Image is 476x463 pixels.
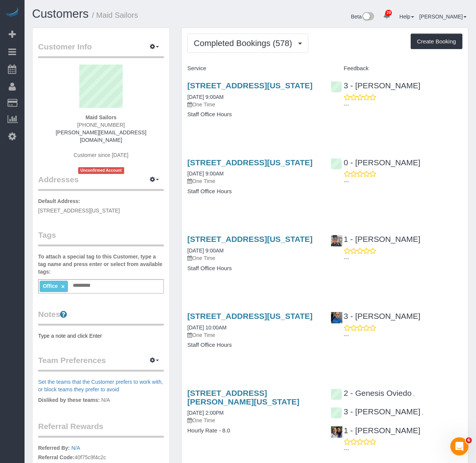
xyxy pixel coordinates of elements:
p: One Time [187,254,319,262]
span: N/A [101,397,110,403]
span: , [413,391,414,397]
a: × [61,283,65,290]
a: 1 - [PERSON_NAME] [331,426,421,435]
a: Beta [351,14,374,20]
pre: Type a note and click Enter [38,332,164,340]
a: [DATE] 10:00AM [187,325,226,331]
label: To attach a special tag to this Customer, type a tag name and press enter or select from availabl... [38,253,164,275]
a: [STREET_ADDRESS][US_STATE] [187,312,313,320]
strong: Maid Sailors [85,114,116,120]
a: 0 - [PERSON_NAME] [331,158,421,167]
a: [PERSON_NAME] [419,14,467,20]
a: 29 [379,8,394,24]
p: --- [344,178,462,185]
a: 3 - [PERSON_NAME] [331,407,421,416]
a: 2 - Genesis Oviedo [331,389,412,397]
span: Unconfirmed Account [78,167,124,174]
legend: Tags [38,229,164,246]
p: --- [344,101,462,109]
label: Referred By: [38,444,70,452]
p: One Time [187,177,319,185]
a: Set the teams that the Customer prefers to work with, or block teams they prefer to avoid [38,379,163,392]
p: --- [344,446,462,453]
legend: Customer Info [38,41,164,58]
img: 1 - Xiomara Inga [331,426,342,438]
span: 29 [385,10,392,16]
a: [STREET_ADDRESS][US_STATE] [187,81,313,90]
h4: Hourly Rate - 8.0 [187,428,319,434]
legend: Referral Rewards [38,421,164,438]
a: Help [399,14,414,20]
a: Customers [32,7,89,20]
legend: Notes [38,309,164,326]
img: Automaid Logo [5,8,20,18]
p: One Time [187,331,319,339]
h4: Staff Office Hours [187,111,319,118]
label: Referral Code: [38,454,74,461]
span: Office [43,283,58,289]
a: [DATE] 2:00PM [187,410,223,416]
p: One Time [187,101,319,108]
h4: Staff Office Hours [187,188,319,195]
label: Default Address: [38,197,80,205]
a: N/A [71,445,80,451]
iframe: Intercom live chat [450,437,468,455]
a: 1 - [PERSON_NAME] [331,235,421,243]
a: [DATE] 9:00AM [187,248,223,254]
a: [DATE] 9:00AM [187,94,223,100]
h4: Staff Office Hours [187,265,319,272]
img: 3 - Geraldin Bastidas [331,312,342,323]
span: Customer since [DATE] [74,152,128,158]
span: [STREET_ADDRESS][US_STATE] [38,208,120,214]
a: [STREET_ADDRESS][PERSON_NAME][US_STATE] [187,389,299,406]
a: [STREET_ADDRESS][US_STATE] [187,158,313,167]
a: 3 - [PERSON_NAME] [331,312,421,320]
span: , [422,409,424,415]
span: Completed Bookings (578) [194,38,296,48]
a: [DATE] 9:00AM [187,171,223,177]
p: --- [344,255,462,262]
h4: Staff Office Hours [187,342,319,348]
span: 6 [466,437,472,443]
h4: Service [187,65,319,72]
label: Disliked by these teams: [38,396,100,404]
button: Create Booking [411,34,462,49]
p: One Time [187,417,319,424]
legend: Team Preferences [38,355,164,372]
a: [PERSON_NAME][EMAIL_ADDRESS][DOMAIN_NAME] [55,129,146,143]
p: --- [344,332,462,339]
span: [PHONE_NUMBER] [77,122,125,128]
button: Completed Bookings (578) [187,34,308,53]
a: [STREET_ADDRESS][US_STATE] [187,235,313,243]
img: 1 - Marlenyn Robles [331,235,342,246]
img: New interface [362,12,374,22]
h4: Feedback [331,65,462,72]
a: 3 - [PERSON_NAME] [331,81,421,90]
small: / Maid Sailors [92,11,138,19]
